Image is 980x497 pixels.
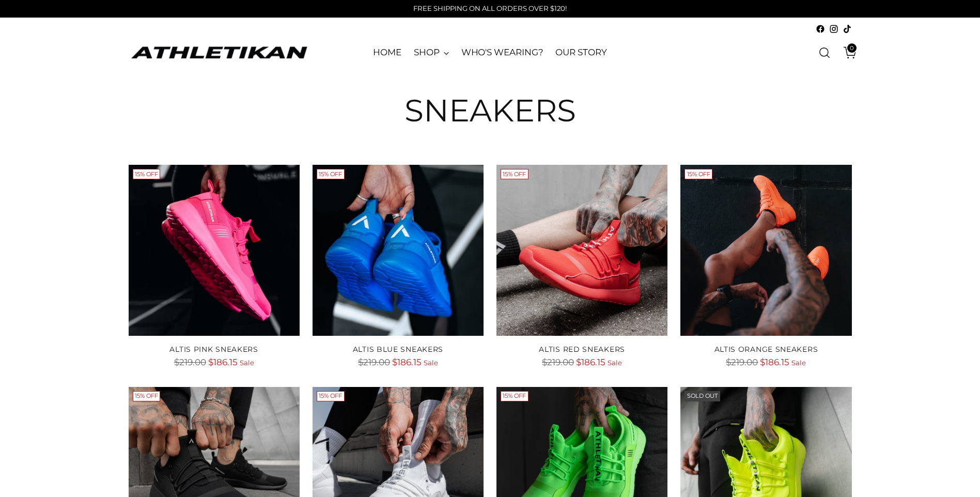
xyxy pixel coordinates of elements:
a: SHOP [414,41,449,64]
span: $186.15 [576,357,605,367]
span: Sale [791,359,806,367]
span: 0 [847,43,857,53]
span: $219.00 [542,357,574,367]
a: ALTIS Orange Sneakers [680,165,851,336]
a: ALTIS Pink Sneakers [169,345,258,354]
span: $219.00 [174,357,206,367]
span: $186.15 [392,357,422,367]
a: ALTIS Blue Sneakers [313,165,484,336]
a: HOME [373,41,401,64]
a: OUR STORY [555,41,606,64]
a: ALTIS Red Sneakers [496,165,667,336]
span: $186.15 [760,357,789,367]
span: $186.15 [208,357,238,367]
p: FREE SHIPPING ON ALL ORDERS OVER $120! [413,4,567,14]
a: ALTIS Pink Sneakers [129,165,300,336]
span: Sale [424,359,438,367]
span: $219.00 [358,357,390,367]
span: $219.00 [726,357,758,367]
span: Sale [608,359,622,367]
a: ALTIS Orange Sneakers [714,345,818,354]
a: ALTIS Red Sneakers [539,345,625,354]
a: WHO'S WEARING? [461,41,543,64]
a: ATHLETIKAN [129,44,309,60]
a: ALTIS Blue Sneakers [353,345,443,354]
a: Open search modal [814,42,835,63]
h1: Sneakers [405,94,576,128]
span: Sale [240,359,254,367]
a: Open cart modal [836,42,857,63]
